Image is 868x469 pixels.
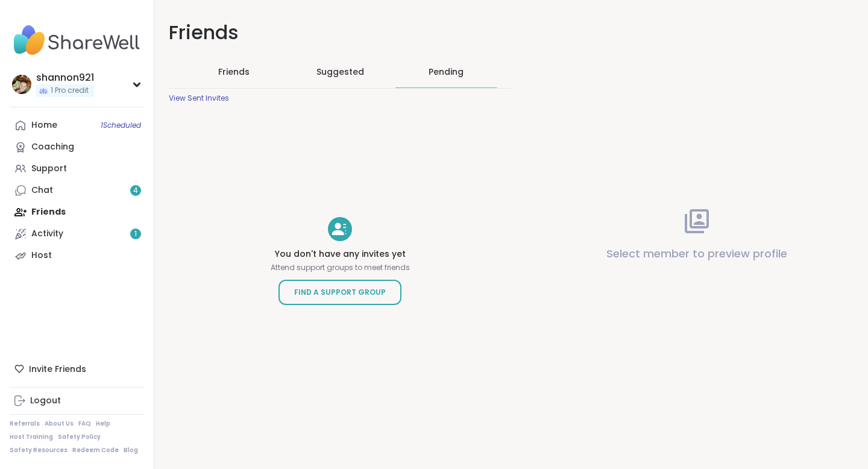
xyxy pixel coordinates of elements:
[31,250,52,262] div: Host
[31,228,63,240] div: Activity
[10,245,144,266] a: Host
[271,248,410,260] h4: You don't have any invites yet
[10,433,53,441] a: Host Training
[10,180,144,201] a: Chat4
[10,19,144,61] img: ShareWell Nav Logo
[10,223,144,245] a: Activity1
[12,75,31,94] img: shannon921
[31,141,74,153] div: Coaching
[10,390,144,412] a: Logout
[101,121,141,130] span: 1 Scheduled
[31,184,53,197] div: Chat
[58,433,101,441] a: Safety Policy
[10,136,144,158] a: Coaching
[96,420,110,428] a: Help
[10,420,40,428] a: Referrals
[10,358,144,380] div: Invite Friends
[271,263,410,272] p: Attend support groups to meet friends
[10,446,68,455] a: Safety Resources
[169,19,511,46] h1: Friends
[124,446,138,455] a: Blog
[294,286,386,298] span: Find a Support Group
[30,395,61,407] div: Logout
[316,66,364,78] span: Suggested
[278,280,401,305] a: Find a Support Group
[10,158,144,180] a: Support
[134,229,137,239] span: 1
[133,186,138,196] span: 4
[31,119,57,131] div: Home
[72,446,119,455] a: Redeem Code
[429,66,464,78] div: Pending
[10,115,144,136] a: Home1Scheduled
[51,86,89,96] span: 1 Pro credit
[31,163,67,175] div: Support
[606,245,787,262] p: Select member to preview profile
[218,66,250,78] span: Friends
[78,420,91,428] a: FAQ
[169,93,229,103] div: View Sent Invites
[45,420,74,428] a: About Us
[36,71,94,84] div: shannon921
